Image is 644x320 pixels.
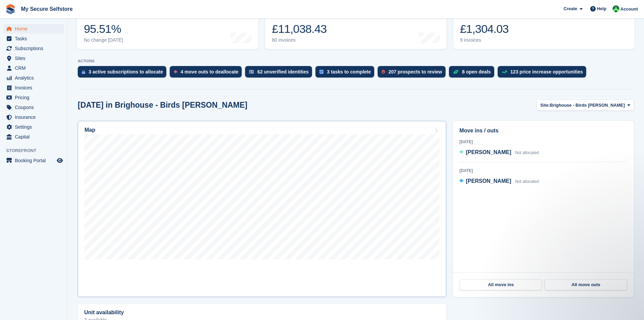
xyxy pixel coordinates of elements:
div: 3 tasks to complete [327,69,371,74]
span: Account [620,6,638,13]
a: menu [3,44,64,53]
img: price_increase_opportunities-93ffe204e8149a01c8c9dc8f82e8f89637d9d84a8eef4429ea346261dce0b2c0.svg [502,70,507,73]
span: Home [15,24,55,34]
a: 62 unverified identities [245,66,315,81]
button: Site: Brighouse - Birds [PERSON_NAME] [536,100,634,111]
img: move_outs_to_deallocate_icon-f764333ba52eb49d3ac5e1228854f67142a1ed5810a6f6cc68b1a99e826820c5.svg [174,70,177,74]
a: menu [3,156,64,165]
span: Capital [15,132,55,142]
div: £11,038.43 [272,22,327,36]
img: deal-1b604bf984904fb50ccaf53a9ad4b4a5d6e5aea283cecdc64d6e3604feb123c2.svg [453,69,459,74]
img: stora-icon-8386f47178a22dfd0bd8f6a31ec36ba5ce8667c1dd55bd0f319d3a0aa187defe.svg [5,4,16,14]
a: Awaiting payment £1,304.03 9 invoices [453,6,635,49]
a: menu [3,132,64,142]
a: Preview store [56,156,64,165]
img: Vickie Wedge [613,5,619,12]
div: £1,304.03 [460,22,509,36]
img: task-75834270c22a3079a89374b754ae025e5fb1db73e45f91037f5363f120a921f8.svg [319,70,324,74]
a: My Secure Selfstore [18,3,75,15]
span: Settings [15,122,55,132]
div: 95.51% [84,22,123,36]
h2: Unit availability [84,310,124,316]
span: Analytics [15,73,55,83]
span: Not allocated [515,150,539,155]
span: Tasks [15,34,55,43]
a: menu [3,112,64,122]
img: active_subscription_to_allocate_icon-d502201f5373d7db506a760aba3b589e785aa758c864c3986d89f69b8ff3... [82,70,85,74]
h2: Move ins / outs [459,127,627,135]
div: [DATE] [459,168,627,174]
a: 123 price increase opportunities [498,66,590,81]
a: All move outs [545,279,627,290]
span: Sites [15,54,55,63]
span: Invoices [15,83,55,92]
a: All move ins [460,279,542,290]
div: 80 invoices [272,37,327,43]
div: 3 active subscriptions to allocate [89,69,163,74]
span: [PERSON_NAME] [466,178,511,184]
span: Brighouse - Birds [PERSON_NAME] [550,102,625,109]
h2: Map [85,127,95,133]
div: 9 invoices [460,37,509,43]
a: menu [3,63,64,73]
a: Month-to-date sales £11,038.43 80 invoices [265,6,446,49]
h2: [DATE] in Brighouse - Birds [PERSON_NAME] [78,101,247,110]
img: verify_identity-adf6edd0f0f0b5bbfe63781bf79b02c33cf7c696d77639b501bdc392416b5a36.svg [249,70,254,74]
a: Map [78,121,446,297]
div: [DATE] [459,139,627,145]
div: 8 open deals [462,69,491,74]
span: Subscriptions [15,44,55,53]
a: menu [3,122,64,132]
div: 123 price increase opportunities [510,69,583,74]
a: menu [3,24,64,34]
a: [PERSON_NAME] Not allocated [459,148,539,157]
a: menu [3,34,64,43]
span: Help [597,5,606,12]
span: Insurance [15,112,55,122]
span: Create [564,5,577,12]
a: 3 tasks to complete [315,66,378,81]
a: menu [3,54,64,63]
span: CRM [15,63,55,73]
span: [PERSON_NAME] [466,149,511,155]
span: Booking Portal [15,156,55,165]
span: Site: [540,102,550,109]
a: Occupancy 95.51% No change [DATE] [77,6,258,49]
div: 4 move outs to deallocate [181,69,238,74]
a: menu [3,83,64,92]
span: Storefront [6,147,67,154]
a: 8 open deals [449,66,498,81]
p: ACTIONS [78,59,634,63]
div: 62 unverified identities [257,69,309,74]
a: [PERSON_NAME] Not allocated [459,177,539,186]
a: menu [3,73,64,83]
div: 207 prospects to review [388,69,442,74]
span: Pricing [15,93,55,102]
a: menu [3,93,64,102]
div: No change [DATE] [84,37,123,43]
img: prospect-51fa495bee0391a8d652442698ab0144808aea92771e9ea1ae160a38d050c398.svg [382,70,385,74]
a: 207 prospects to review [378,66,449,81]
span: Coupons [15,103,55,112]
a: 3 active subscriptions to allocate [78,66,170,81]
a: 4 move outs to deallocate [170,66,245,81]
span: Not allocated [515,179,539,184]
a: menu [3,103,64,112]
